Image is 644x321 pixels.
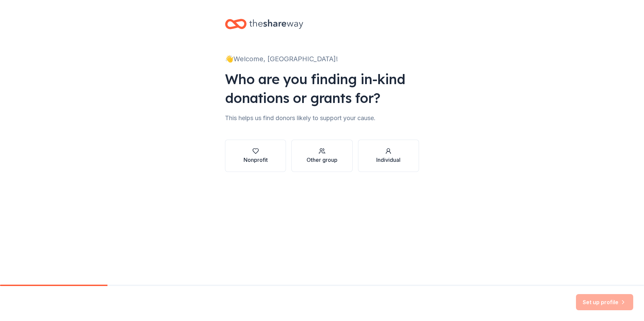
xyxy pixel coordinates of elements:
[225,53,419,64] div: 👋 Welcome, [GEOGRAPHIC_DATA]!
[225,140,286,172] button: Nonprofit
[225,70,419,107] div: Who are you finding in-kind donations or grants for?
[225,113,419,123] div: This helps us find donors likely to support your cause.
[358,140,419,172] button: Individual
[244,156,268,164] div: Nonprofit
[307,156,337,164] div: Other group
[291,140,352,172] button: Other group
[376,156,400,164] div: Individual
